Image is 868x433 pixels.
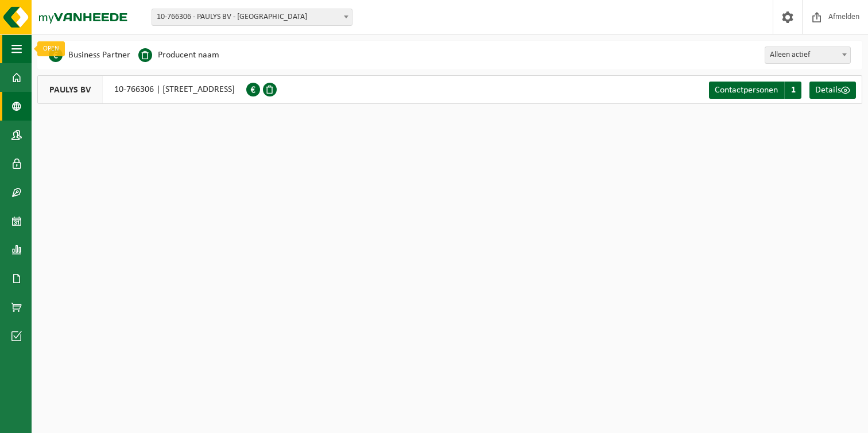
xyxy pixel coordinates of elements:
[138,47,219,64] li: Producent naam
[765,47,851,64] span: Alleen actief
[49,47,130,64] li: Business Partner
[809,82,856,99] a: Details
[765,47,850,63] span: Alleen actief
[37,75,246,104] div: 10-766306 | [STREET_ADDRESS]
[815,86,841,95] span: Details
[152,9,352,26] span: 10-766306 - PAULYS BV - MECHELEN
[715,86,778,95] span: Contactpersonen
[152,9,352,25] span: 10-766306 - PAULYS BV - MECHELEN
[38,76,103,103] span: PAULYS BV
[709,82,801,99] a: Contactpersonen 1
[784,82,801,99] span: 1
